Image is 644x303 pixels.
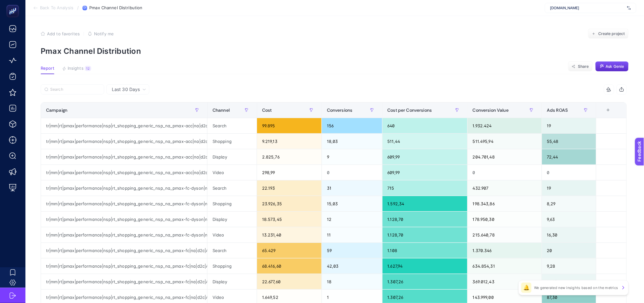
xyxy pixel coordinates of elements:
[41,165,207,180] div: tr|mm|rt|pmax|performance|nsp|rt_shopping_generic_nsp_na_pmax-acc|na|d2c|AOP|OSB0002ISO
[322,165,382,180] div: 0
[213,108,230,113] span: Channel
[601,108,607,122] div: 7 items selected
[602,108,614,113] div: +
[207,134,257,149] div: Shopping
[383,118,467,133] div: 640
[468,227,542,243] div: 215.640,78
[542,180,596,196] div: 19
[257,196,322,211] div: 23.926,35
[542,118,596,133] div: 19
[41,274,207,289] div: tr|mm|rt|pmax|performance|nsp|rt_shopping_generic_nsp_na_pmax-fc|na|d2c|AOP|OSB0002J35
[542,134,596,149] div: 55,48
[94,31,114,36] span: Notify me
[468,134,542,149] div: 511.495,94
[257,118,322,133] div: 99.895
[627,5,631,11] img: svg%3e
[322,258,382,274] div: 42,03
[542,227,596,243] div: 16,30
[534,285,618,290] p: We generated new insights based on the metrics
[85,66,91,71] div: 12
[41,227,207,243] div: tr|mm|rt|pmax|performance|nsp|rt_shopping_generic_nsp_na_pmax-fc-dyson|na|d2c|AOP|OSB0002K13
[77,5,79,10] span: /
[468,118,542,133] div: 1.932.424
[322,212,382,227] div: 12
[327,108,353,113] span: Conversions
[47,31,80,36] span: Add to favorites
[89,5,142,11] span: Pmax Channel Distribution
[4,2,24,7] span: Feedback
[383,196,467,211] div: 1.592,34
[468,212,542,227] div: 178.950,30
[322,274,382,289] div: 18
[207,274,257,289] div: Display
[41,243,207,258] div: tr|mm|rt|pmax|performance|nsp|rt_shopping_generic_nsp_na_pmax-fc|na|d2c|AOP|OSB0002J35
[257,165,322,180] div: 298,99
[468,274,542,289] div: 369.012,43
[41,180,207,196] div: tr|mm|rt|pmax|performance|nsp|rt_shopping_generic_nsp_na_pmax-fc-dyson|na|d2c|AOP|OSB0002K13
[383,227,467,243] div: 1.128,70
[383,243,467,258] div: 1.108
[207,165,257,180] div: Video
[257,180,322,196] div: 22.193
[322,180,382,196] div: 31
[383,274,467,289] div: 1.307,26
[41,149,207,165] div: tr|mm|rt|pmax|performance|nsp|rt_shopping_generic_nsp_na_pmax-acc|na|d2c|AOP|OSB0002ISO
[542,274,596,289] div: 16,27
[468,196,542,211] div: 198.343,86
[88,31,114,36] button: Notify me
[207,180,257,196] div: Search
[542,165,596,180] div: 0
[207,243,257,258] div: Search
[521,283,532,293] div: 🔔
[468,165,542,180] div: 0
[322,196,382,211] div: 15,03
[207,149,257,165] div: Display
[112,86,140,93] span: Last 30 Days
[41,31,80,36] button: Add to favorites
[41,134,207,149] div: tr|mm|rt|pmax|performance|nsp|rt_shopping_generic_nsp_na_pmax-acc|na|d2c|AOP|OSB0002ISO
[257,227,322,243] div: 13.231,40
[542,258,596,274] div: 9,28
[262,108,272,113] span: Cost
[542,149,596,165] div: 72,44
[542,212,596,227] div: 9,63
[595,61,629,72] button: Ask Genie
[322,149,382,165] div: 9
[578,64,589,69] span: Share
[550,5,625,11] span: [DOMAIN_NAME]
[547,108,568,113] span: Ads ROAS
[322,243,382,258] div: 59
[207,196,257,211] div: Shopping
[207,258,257,274] div: Shopping
[207,118,257,133] div: Search
[468,243,542,258] div: 1.370.346
[41,212,207,227] div: tr|mm|rt|pmax|performance|nsp|rt_shopping_generic_nsp_na_pmax-fc-dyson|na|d2c|AOP|OSB0002K13
[468,149,542,165] div: 204.701,48
[41,46,629,56] p: Pmax Channel Distribution
[383,134,467,149] div: 511,44
[468,180,542,196] div: 432.907
[588,29,629,39] button: Create project
[468,258,542,274] div: 634.854,31
[257,212,322,227] div: 18.573,45
[257,258,322,274] div: 68.416,60
[41,196,207,211] div: tr|mm|rt|pmax|performance|nsp|rt_shopping_generic_nsp_na_pmax-fc-dyson|na|d2c|AOP|OSB0002K13
[568,61,593,72] button: Share
[598,31,625,36] span: Create project
[473,108,509,113] span: Conversion Value
[40,5,73,11] span: Back To Analysis
[41,258,207,274] div: tr|mm|rt|pmax|performance|nsp|rt_shopping_generic_nsp_na_pmax-fc|na|d2c|AOP|OSB0002J35
[322,118,382,133] div: 156
[322,134,382,149] div: 18,03
[383,165,467,180] div: 609,99
[41,66,54,71] span: Report
[322,227,382,243] div: 11
[606,64,624,69] span: Ask Genie
[68,66,84,71] span: Insights
[257,274,322,289] div: 22.677,60
[542,196,596,211] div: 8,29
[257,243,322,258] div: 65.429
[257,149,322,165] div: 2.825,76
[542,243,596,258] div: 20
[383,258,467,274] div: 1.627,94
